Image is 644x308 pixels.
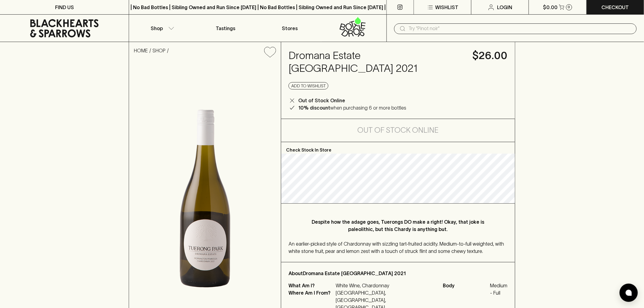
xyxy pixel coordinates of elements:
[282,25,298,32] p: Stores
[134,48,148,53] a: HOME
[152,48,166,53] a: SHOP
[289,82,328,89] button: Add to wishlist
[336,282,436,289] p: White Wine, Chardonnay
[129,15,193,42] button: Shop
[626,290,632,296] img: bubble-icon
[289,241,504,254] span: An earlier-picked style of Chardonnay with sizzling tart-fruited acidity. Medium-to-full weighted...
[358,125,439,135] h5: Out of Stock Online
[497,4,513,11] p: Login
[289,282,334,289] p: What Am I?
[216,25,235,32] p: Tastings
[568,5,570,9] p: 0
[262,44,278,60] button: Add to wishlist
[443,282,489,296] span: Body
[281,142,515,154] p: Check Stock In Store
[473,49,508,62] h4: $26.00
[55,4,74,11] p: FIND US
[289,49,465,75] h4: Dromana Estate [GEOGRAPHIC_DATA] 2021
[194,15,258,42] a: Tastings
[543,4,558,11] p: $0.00
[602,4,629,11] p: Checkout
[409,24,632,33] input: Try "Pinot noir"
[298,97,345,104] p: Out of Stock Online
[258,15,322,42] a: Stores
[301,218,495,233] p: Despite how the adage goes, Tuerongs DO make a right! Okay, that joke is paleolithic, but this Ch...
[490,282,508,296] span: Medium - Full
[435,4,458,11] p: Wishlist
[298,105,330,110] b: 10% discount
[289,270,508,277] p: About Dromana Estate [GEOGRAPHIC_DATA] 2021
[151,25,163,32] p: Shop
[298,104,406,111] p: when purchasing 6 or more bottles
